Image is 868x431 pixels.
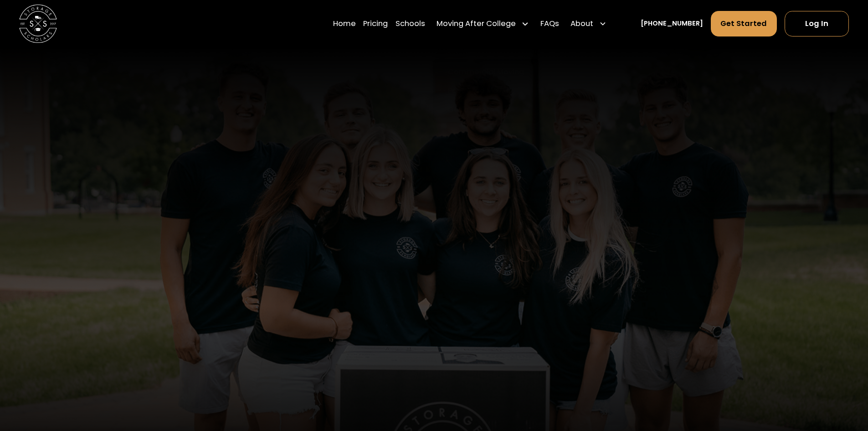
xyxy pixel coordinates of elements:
[437,62,535,82] a: Commercial Moving
[437,82,535,101] a: Post Grad Moving
[437,101,535,120] a: Get a Quote
[711,11,777,36] a: Get Started
[641,19,703,29] a: [PHONE_NUMBER]
[395,10,425,37] a: Schools
[19,5,57,42] a: home
[437,18,516,30] div: Moving After College
[19,5,57,42] img: Storage Scholars main logo
[333,10,356,37] a: Home
[540,10,559,37] a: FAQs
[331,223,537,261] h1: Our Passion
[363,10,388,37] a: Pricing
[567,10,611,37] div: About
[433,10,533,37] div: Moving After College
[570,18,593,30] div: About
[433,59,539,123] nav: Moving After College
[785,11,849,36] a: Log In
